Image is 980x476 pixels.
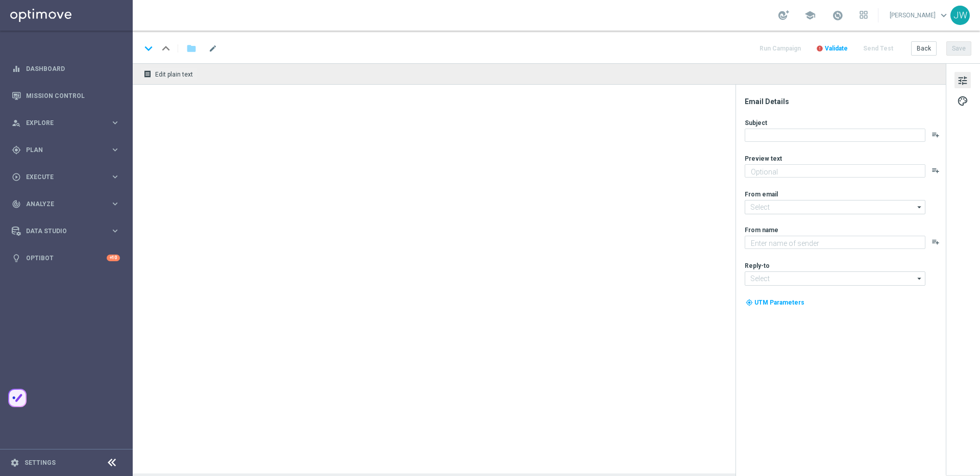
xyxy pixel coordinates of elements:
[745,190,778,198] label: From email
[932,238,940,246] button: playlist_add
[11,119,120,127] button: person_search Explore keyboard_arrow_right
[208,44,217,53] span: mode_edit
[12,244,120,271] div: Optibot
[804,10,816,21] span: school
[12,172,110,182] div: Execute
[26,147,110,153] span: Plan
[110,226,120,236] i: keyboard_arrow_right
[954,72,971,88] button: tune
[946,41,971,56] button: Save
[12,55,120,82] div: Dashboard
[26,55,120,82] a: Dashboard
[110,145,120,155] i: keyboard_arrow_right
[26,228,110,234] span: Data Studio
[186,42,197,55] i: folder
[110,118,120,128] i: keyboard_arrow_right
[745,271,925,286] input: Select
[12,118,21,128] i: person_search
[816,45,823,52] i: error
[915,272,925,285] i: arrow_drop_down
[12,118,110,128] div: Explore
[26,201,110,207] span: Analyze
[12,145,21,155] i: gps_fixed
[745,262,770,270] label: Reply-to
[185,40,198,57] button: folder
[745,119,767,127] label: Subject
[155,71,193,78] span: Edit plain text
[957,74,968,87] span: tune
[107,255,120,261] div: +10
[745,297,805,308] button: my_location UTM Parameters
[754,299,804,306] span: UTM Parameters
[745,226,778,234] label: From name
[26,244,107,271] a: Optibot
[26,174,110,180] span: Execute
[26,82,120,109] a: Mission Control
[745,155,782,163] label: Preview text
[24,460,56,466] a: Settings
[938,10,949,21] span: keyboard_arrow_down
[11,146,120,154] button: gps_fixed Plan keyboard_arrow_right
[12,64,21,73] i: equalizer
[141,41,156,56] i: keyboard_arrow_down
[745,97,945,106] div: Email Details
[143,70,152,78] i: receipt
[11,173,120,181] button: play_circle_outline Execute keyboard_arrow_right
[12,145,110,155] div: Plan
[746,299,753,306] i: my_location
[141,67,198,81] button: receipt Edit plain text
[110,199,120,209] i: keyboard_arrow_right
[12,172,21,182] i: play_circle_outline
[911,41,937,56] button: Back
[10,458,19,467] i: settings
[11,92,120,100] button: Mission Control
[915,201,925,214] i: arrow_drop_down
[12,199,110,209] div: Analyze
[11,65,120,73] button: equalizer Dashboard
[815,42,849,56] button: error Validate
[12,227,110,236] div: Data Studio
[932,166,940,174] button: playlist_add
[11,254,120,262] button: lightbulb Optibot +10
[110,172,120,182] i: keyboard_arrow_right
[825,45,848,52] span: Validate
[954,92,971,109] button: palette
[11,227,120,235] button: Data Studio keyboard_arrow_right
[26,120,110,126] span: Explore
[12,199,21,209] i: track_changes
[889,8,950,23] a: [PERSON_NAME]keyboard_arrow_down
[12,254,21,263] i: lightbulb
[11,200,120,208] button: track_changes Analyze keyboard_arrow_right
[957,94,968,108] span: palette
[745,200,925,214] input: Select
[932,131,940,139] button: playlist_add
[12,82,120,109] div: Mission Control
[950,6,970,25] div: JW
